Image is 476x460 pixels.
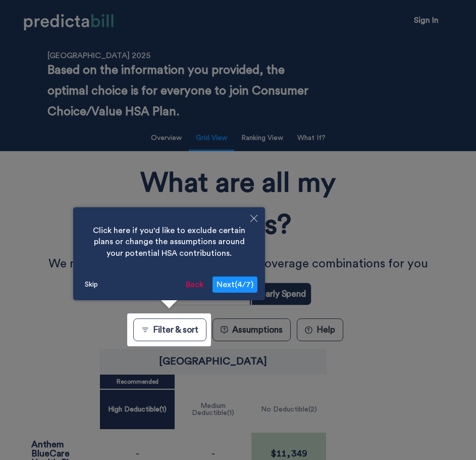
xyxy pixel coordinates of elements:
button: Next [213,277,257,293]
span: Next ( 4 / 7 ) [217,281,253,289]
button: Skip [81,277,102,292]
div: Click here if you'd like to exclude certain plans or change the assumptions around your potential... [81,215,257,269]
button: Close [243,207,265,231]
button: Back [182,277,207,293]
